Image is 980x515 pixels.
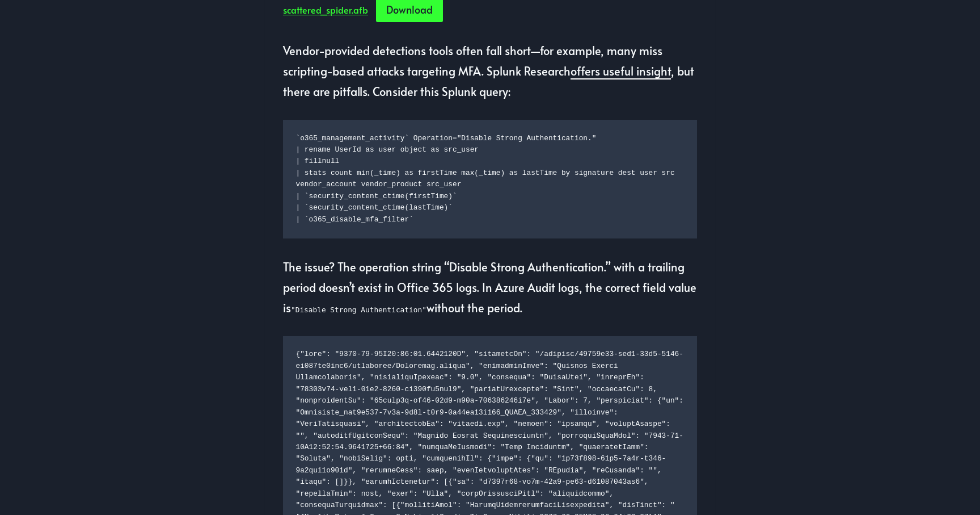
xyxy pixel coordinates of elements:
code: `o365_management_activity` Operation="Disable Strong Authentication." | rename UserId as user obj... [296,133,685,226]
a: offers useful insight [571,63,671,79]
a: scattered_spider.afb [283,3,368,16]
code: "Disable Strong Authentication" [291,305,426,314]
p: Vendor-provided detections tools often fall short—for example, many miss scripting-based attacks ... [283,40,697,102]
p: The issue? The operation string “Disable Strong Authentication.” with a trailing period doesn’t e... [283,257,697,318]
